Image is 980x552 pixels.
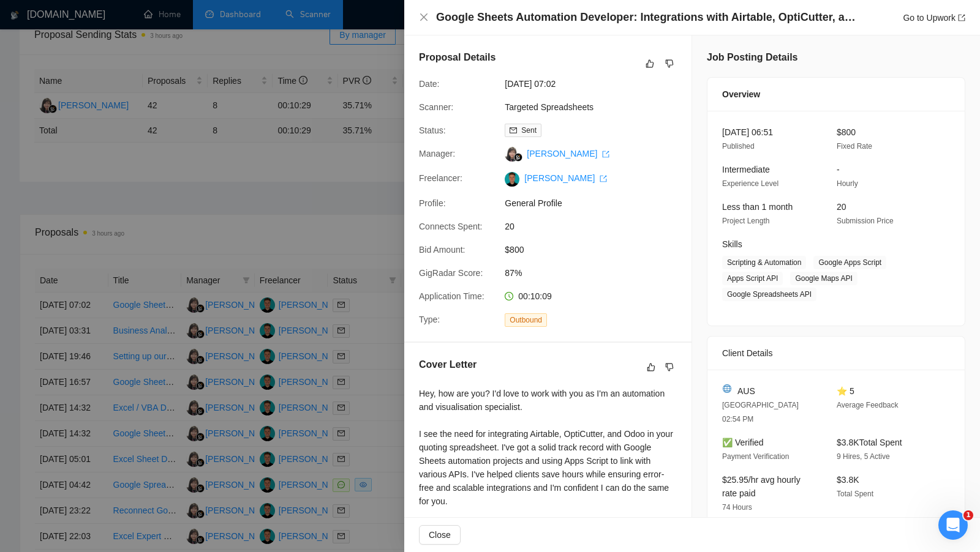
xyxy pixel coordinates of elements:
[524,173,607,183] a: [PERSON_NAME] export
[505,220,688,233] span: 20
[837,127,856,137] span: $800
[419,50,496,65] h5: Proposal Details
[707,50,797,65] h5: Job Posting Details
[790,272,857,285] span: Google Maps API
[419,245,466,255] span: Bid Amount:
[722,202,793,212] span: Less than 1 month
[837,475,859,485] span: $3.8K
[837,438,902,447] span: $3.8K Total Spent
[665,59,674,69] span: dislike
[813,256,886,269] span: Google Apps Script
[837,386,854,396] span: ⭐ 5
[723,384,731,393] img: 🌐
[958,14,965,21] span: export
[722,239,742,249] span: Skills
[722,127,773,137] span: [DATE] 06:51
[662,56,677,71] button: dislike
[837,165,840,174] span: -
[644,360,658,375] button: like
[837,452,890,461] span: 9 Hires, 5 Active
[510,127,517,134] span: mail
[419,291,484,301] span: Application Time:
[505,102,594,112] a: Targeted Spreadsheets
[722,88,760,101] span: Overview
[429,528,451,542] span: Close
[505,313,547,327] span: Outbound
[722,475,801,498] span: $25.95/hr avg hourly rate paid
[505,266,688,280] span: 87%
[514,153,522,162] img: gigradar-bm.png
[722,401,799,423] span: [GEOGRAPHIC_DATA] 02:54 PM
[436,10,859,25] h4: Google Sheets Automation Developer: Integrations with Airtable, OptiCutter, and Odoo
[837,217,894,225] span: Submission Price
[837,202,846,212] span: 20
[419,357,477,372] h5: Cover Letter
[505,196,688,210] span: General Profile
[643,56,657,71] button: like
[662,360,677,375] button: dislike
[419,525,461,545] button: Close
[505,77,688,91] span: [DATE] 07:02
[419,12,429,23] button: Close
[505,292,513,300] span: clock-circle
[665,362,674,372] span: dislike
[419,315,440,324] span: Type:
[419,79,439,89] span: Date:
[518,291,552,301] span: 00:10:09
[600,175,607,182] span: export
[963,510,973,520] span: 1
[419,268,483,278] span: GigRadar Score:
[419,102,453,112] span: Scanner:
[419,173,462,183] span: Freelancer:
[722,217,769,225] span: Project Length
[903,13,965,23] a: Go to Upworkexport
[938,510,968,540] iframe: Intercom live chat
[837,142,872,151] span: Fixed Rate
[722,288,816,301] span: Google Spreadsheets API
[722,179,778,188] span: Experience Level
[722,438,764,447] span: ✅ Verified
[521,126,537,135] span: Sent
[419,198,446,208] span: Profile:
[419,149,455,159] span: Manager:
[837,179,858,188] span: Hourly
[505,243,688,256] span: $800
[722,452,789,461] span: Payment Verification
[722,337,950,370] div: Client Details
[722,256,806,269] span: Scripting & Automation
[837,401,899,409] span: Average Feedback
[647,362,655,372] span: like
[722,503,752,512] span: 74 Hours
[602,151,609,158] span: export
[646,59,654,69] span: like
[722,165,770,174] span: Intermediate
[419,12,429,22] span: close
[419,125,446,135] span: Status:
[419,222,483,231] span: Connects Spent:
[505,172,519,187] img: c1j0cxkLgPF0If29Emer0PzsV8czKJJNHBg2AzjOHnLKbm8YtsCOv2nFILezq_7Tr5
[837,490,873,498] span: Total Spent
[527,149,609,159] a: [PERSON_NAME] export
[737,384,755,398] span: AUS
[722,272,783,285] span: Apps Script API
[722,142,755,151] span: Published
